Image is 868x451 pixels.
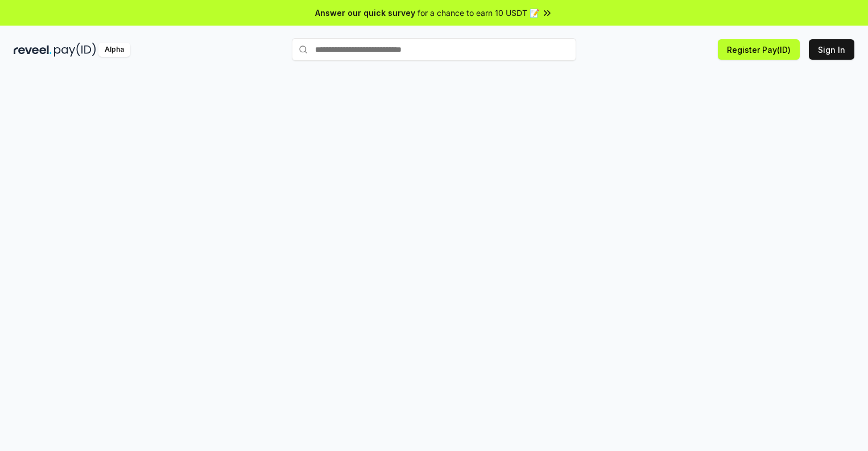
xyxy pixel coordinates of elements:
[54,43,96,57] img: pay_id
[315,7,415,19] span: Answer our quick survey
[718,39,800,60] button: Register Pay(ID)
[98,43,130,57] div: Alpha
[14,43,52,57] img: reveel_dark
[418,7,539,19] span: for a chance to earn 10 USDT 📝
[809,39,854,60] button: Sign In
